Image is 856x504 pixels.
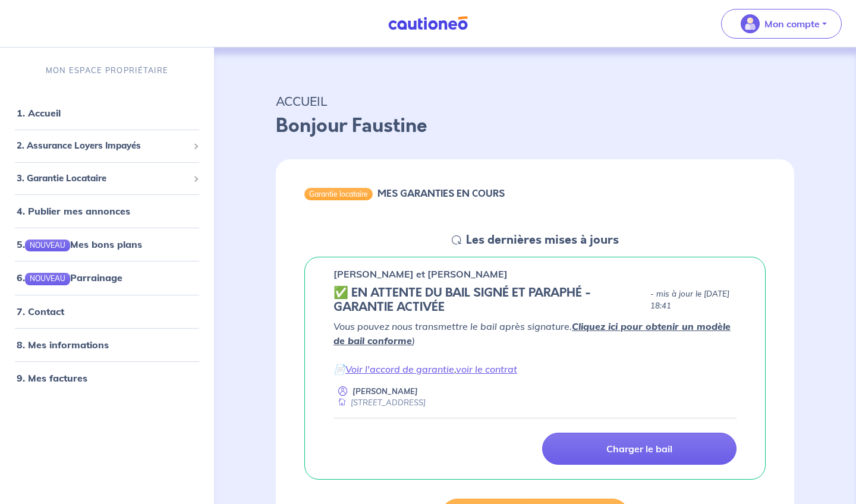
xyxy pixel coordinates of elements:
[17,171,188,185] span: 3. Garantie Locataire
[5,199,209,223] div: 4. Publier mes annonces
[721,9,842,39] button: illu_account_valid_menu.svgMon compte
[17,338,109,350] a: 8. Mes informations
[456,363,517,375] a: voir le contrat
[333,267,508,281] p: [PERSON_NAME] et [PERSON_NAME]
[333,363,517,375] em: 📄 ,
[5,232,209,256] div: 5.NOUVEAUMes bons plans
[276,112,794,140] p: Bonjour Faustine
[383,16,473,31] img: Cautioneo
[5,299,209,323] div: 7. Contact
[333,286,646,314] h5: ✅️️️ EN ATTENTE DU BAIL SIGNÉ ET PARAPHÉ - GARANTIE ACTIVÉE
[5,332,209,356] div: 8. Mes informations
[466,233,619,247] h5: Les dernières mises à jours
[276,90,794,112] p: ACCUEIL
[333,320,731,346] a: Cliquez ici pour obtenir un modèle de bail conforme
[17,107,61,119] a: 1. Accueil
[333,286,737,314] div: state: CONTRACT-SIGNED, Context: IN-LANDLORD,IS-GL-CAUTION-IN-LANDLORD
[17,305,64,317] a: 7. Contact
[542,433,737,465] a: Charger le bail
[5,266,209,289] div: 6.NOUVEAUParrainage
[333,320,731,346] em: Vous pouvez nous transmettre le bail après signature. )
[5,101,209,125] div: 1. Accueil
[606,443,672,455] p: Charger le bail
[304,188,373,200] div: Garantie locataire
[17,238,142,250] a: 5.NOUVEAUMes bons plans
[17,139,188,153] span: 2. Assurance Loyers Impayés
[345,363,454,375] a: Voir l'accord de garantie
[650,288,737,312] p: - mis à jour le [DATE] 18:41
[764,17,820,31] p: Mon compte
[46,65,168,76] p: MON ESPACE PROPRIÉTAIRE
[17,371,87,383] a: 9. Mes factures
[5,366,209,389] div: 9. Mes factures
[741,14,760,33] img: illu_account_valid_menu.svg
[17,272,122,283] a: 6.NOUVEAUParrainage
[5,166,209,190] div: 3. Garantie Locataire
[5,134,209,157] div: 2. Assurance Loyers Impayés
[333,397,426,408] div: [STREET_ADDRESS]
[17,205,130,217] a: 4. Publier mes annonces
[377,188,505,199] h6: MES GARANTIES EN COURS
[353,386,418,397] p: [PERSON_NAME]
